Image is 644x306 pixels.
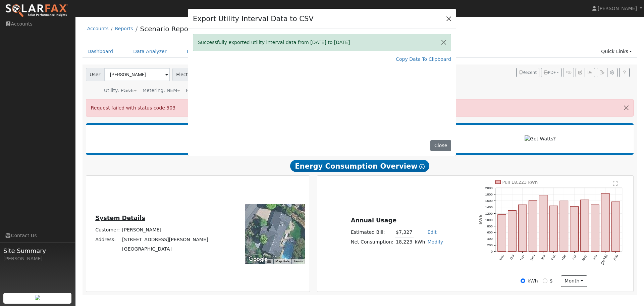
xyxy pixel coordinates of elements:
a: Copy Data To Clipboard [396,56,451,63]
button: Close [444,14,453,23]
div: Successfully exported utility interval data from [DATE] to [DATE] [193,34,451,51]
button: Close [430,140,451,151]
button: Close [437,34,451,51]
h4: Export Utility Interval Data to CSV [193,13,314,24]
